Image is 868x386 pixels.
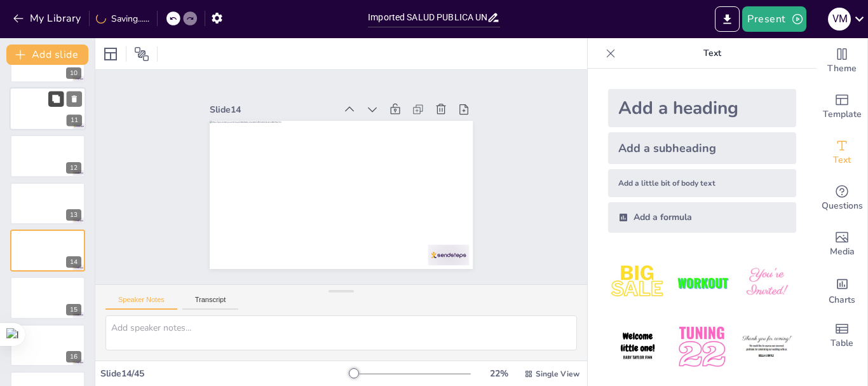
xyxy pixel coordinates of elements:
div: Add a heading [608,89,796,127]
img: 1.jpeg [608,253,667,312]
div: 13 [66,209,81,221]
span: Table [831,336,853,350]
div: V M [828,8,851,31]
img: 4.jpeg [608,317,667,376]
div: Slide 14 / 45 [100,368,349,380]
div: 12 [66,162,81,174]
button: Duplicate Slide [48,91,64,106]
div: Add images, graphics, shapes or video [817,221,867,267]
div: Add a subheading [608,132,796,164]
div: Add a little bit of body text [608,169,796,197]
div: 11 [10,87,86,130]
div: 10 [66,67,81,79]
img: 3.jpeg [737,253,796,312]
span: Text [833,153,851,167]
button: My Library [10,8,86,29]
div: Change the overall theme [817,38,867,84]
div: Add a formula [608,202,796,233]
span: Charts [829,293,855,307]
div: 22 % [484,368,514,380]
div: Get real-time input from your audience [817,176,867,221]
span: Single View [536,369,580,379]
span: Position [134,46,149,62]
div: Saving...... [96,13,149,25]
button: Add slide [6,45,88,65]
div: 13 [10,183,85,224]
div: Layout [100,44,121,64]
button: V M [828,6,851,32]
div: 16 [66,351,81,362]
div: 11 [67,114,82,126]
span: Media [830,245,855,259]
div: 14 [10,230,85,272]
img: 6.jpeg [737,317,796,376]
div: 14 [66,256,81,268]
img: 2.jpeg [672,253,731,312]
div: 15 [10,277,85,319]
div: Add a table [817,313,867,359]
button: Present [742,6,806,32]
span: Template [823,107,862,121]
button: Delete Slide [67,91,82,106]
div: 16 [10,324,85,366]
div: Add ready made slides [817,84,867,130]
input: Insert title [368,8,487,27]
img: 5.jpeg [672,317,731,376]
div: 12 [10,135,85,177]
button: Transcript [182,296,239,310]
p: Text [621,38,804,69]
div: 15 [66,304,81,315]
div: Add text boxes [817,130,867,176]
button: Speaker Notes [105,296,177,310]
span: Theme [827,62,857,76]
div: Add charts and graphs [817,267,867,313]
div: Slide 14 [235,66,358,116]
button: Export to PowerPoint [715,6,740,32]
span: Questions [822,199,863,213]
